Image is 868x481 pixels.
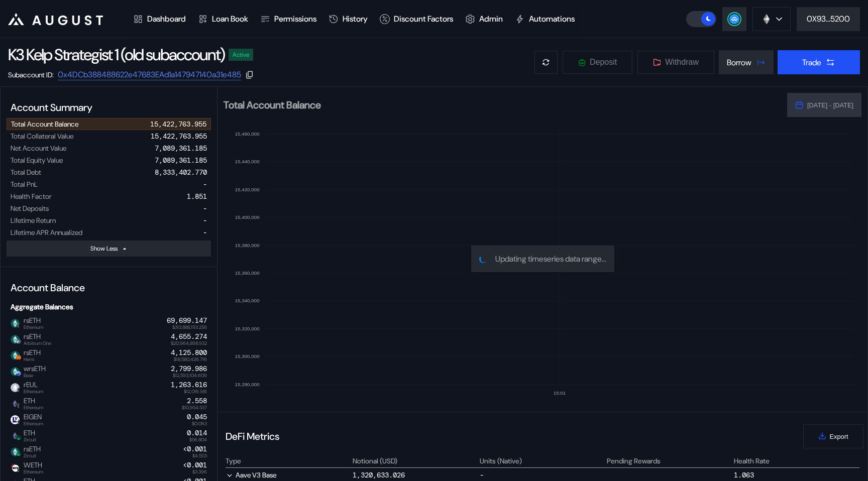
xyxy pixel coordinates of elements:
a: Admin [459,1,509,38]
span: Ethereum [24,389,43,394]
img: rseth.png [11,447,20,456]
span: wrsETH [20,365,46,378]
div: 15,422,763.955 [150,119,206,129]
text: 15,280,000 [235,382,260,387]
span: Ethereum [24,421,43,426]
span: Ethereum [24,405,43,410]
div: Trade [802,57,821,68]
div: 0.045 [187,413,207,421]
div: Aave V3 Base [226,470,351,480]
a: 0x4DCb388488622e47683EAd1a147947140a31e485 [58,69,241,80]
div: Health Factor [11,192,52,201]
div: - [480,470,605,480]
span: $0.063 [192,421,207,426]
text: 15,380,000 [235,243,260,248]
div: Total Debt [11,168,41,177]
span: Arbitrum One [24,341,51,346]
div: Total PnL [11,180,38,189]
img: empty-token.png [11,383,20,392]
button: Export [803,424,863,448]
text: 15,460,000 [235,131,260,137]
button: Show Less [7,240,211,257]
div: 7,089,361.185 [155,144,207,153]
img: svg+xml,%3c [16,323,21,328]
text: 15:01 [554,390,566,396]
span: $20,964,898.932 [171,341,207,346]
div: Loan Book [212,14,248,24]
img: rseth.png [11,367,20,376]
div: Total Equity Value [11,156,63,165]
span: EIGEN [20,413,43,426]
div: Pending Rewards [607,456,661,465]
button: Deposit [562,50,633,74]
a: Discount Factors [374,1,459,38]
img: svg%3e [16,435,21,440]
span: rsETH [20,445,41,458]
span: Hemi [24,357,41,362]
span: Withdraw [665,58,699,67]
a: Automations [509,1,581,38]
span: Zircuit [24,453,41,458]
img: base-BpWWO12p.svg [16,371,21,376]
div: 1,263.616 [171,381,207,389]
img: rseth.png [11,319,20,328]
img: weth.png [11,463,20,472]
span: $12,593,104.609 [173,373,207,378]
span: $4.503 [192,453,207,458]
a: Dashboard [127,1,192,38]
img: eigen.jpg [11,415,20,424]
img: svg%3e [16,451,21,456]
text: 15,420,000 [235,187,260,192]
div: 8,333,402.770 [155,168,207,177]
span: ETH [20,429,36,442]
div: 1.851 [187,192,207,201]
div: - [203,204,207,213]
img: rseth.png [11,351,20,360]
div: <0.001 [183,445,207,453]
div: Net Deposits [11,204,49,213]
span: Deposit [590,58,617,67]
text: 15,300,000 [235,353,260,359]
text: 15,440,000 [235,159,260,164]
div: Notional (USD) [353,456,397,465]
div: 2.558 [187,397,207,405]
img: rseth.png [11,335,20,344]
span: Export [830,433,848,440]
a: Loan Book [192,1,254,38]
div: 4,125.800 [171,348,207,357]
div: 69,699.147 [167,316,207,325]
div: Subaccount ID: [8,70,54,79]
span: $56.804 [189,437,207,442]
div: 15,422,763.955 [151,132,207,141]
span: $12,016.981 [184,389,207,394]
span: Ethereum [24,469,43,474]
img: arbitrum-Dowo5cUs.svg [16,339,21,344]
span: ETH [20,397,43,410]
div: Aggregate Balances [7,298,211,315]
div: History [343,14,368,24]
img: svg+xml,%3c [16,467,21,472]
div: Automations [529,14,575,24]
img: pending [477,253,489,265]
div: - [203,216,207,225]
span: Updating timeseries data range... [495,254,606,264]
div: 1.063 [734,470,754,479]
div: Health Rate [734,456,770,465]
span: rsETH [20,332,51,345]
div: 7,089,361.185 [155,156,207,165]
div: 1,320,633.026 [353,470,405,479]
div: 4,655.274 [171,332,207,341]
span: Ethereum [24,325,43,330]
text: 15,340,000 [235,298,260,303]
span: WETH [20,461,43,474]
h2: Total Account Balance [224,100,779,110]
div: Lifetime APR Annualized [11,228,82,237]
div: Admin [479,14,503,24]
span: $18,580,426.716 [174,357,207,362]
button: chain logo [752,7,791,31]
div: Units (Native) [480,456,522,465]
text: 15,360,000 [235,270,260,276]
div: K3 Kelp Strategist 1 (old subaccount) [8,44,225,65]
button: 0X93...5200 [797,7,860,31]
button: Borrow [719,50,774,74]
